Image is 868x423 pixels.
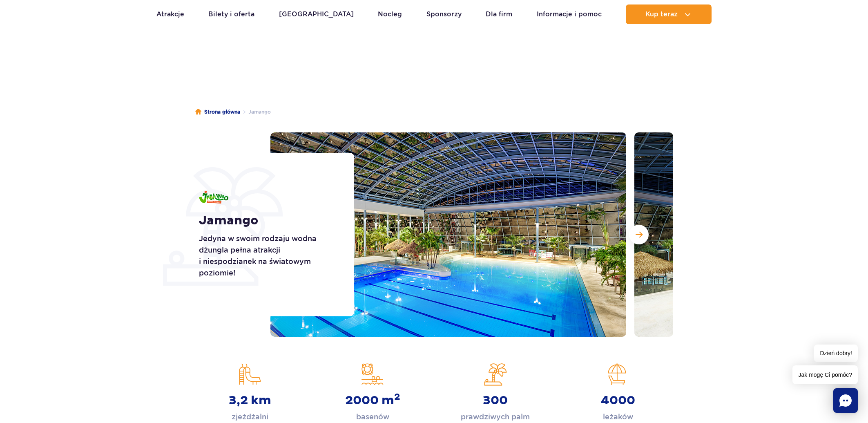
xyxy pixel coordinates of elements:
[461,411,530,423] p: prawdziwych palm
[833,388,858,413] div: Chat
[345,393,400,408] strong: 2000 m
[814,345,858,362] span: Dzień dobry!
[240,108,271,116] li: Jamango
[199,233,336,279] p: Jedyna w swoim rodzaju wodna dżungla pełna atrakcji i niespodzianek na światowym poziomie!
[279,4,354,24] a: [GEOGRAPHIC_DATA]
[232,411,268,423] p: zjeżdżalni
[629,225,649,244] button: Następny slajd
[483,393,508,408] strong: 300
[486,4,512,24] a: Dla firm
[792,365,858,384] span: Jak mogę Ci pomóc?
[426,4,462,24] a: Sponsorzy
[378,4,402,24] a: Nocleg
[356,411,389,423] p: basenów
[603,411,633,423] p: leżaków
[645,11,678,18] span: Kup teraz
[195,108,240,116] a: Strona główna
[208,4,254,24] a: Bilety i oferta
[199,191,228,204] img: Jamango
[601,393,635,408] strong: 4000
[626,4,712,24] button: Kup teraz
[537,4,602,24] a: Informacje i pomoc
[394,391,400,403] sup: 2
[229,393,271,408] strong: 3,2 km
[156,4,184,24] a: Atrakcje
[199,213,336,228] h1: Jamango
